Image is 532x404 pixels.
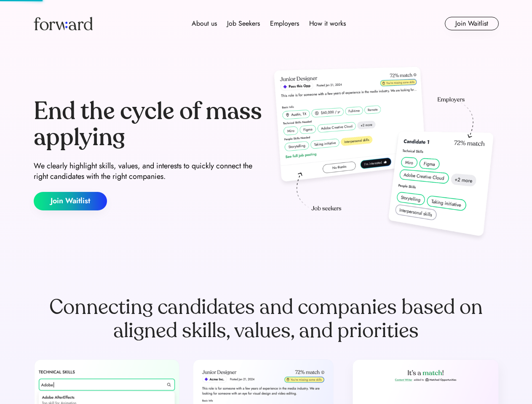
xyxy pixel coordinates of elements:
div: Job Seekers [227,19,260,29]
div: Employers [270,19,299,29]
div: End the cycle of mass applying [34,98,263,150]
div: About us [192,19,217,29]
button: Join Waitlist [445,17,499,30]
button: Join Waitlist [34,192,107,210]
div: How it works [309,19,346,29]
div: We clearly highlight skills, values, and interests to quickly connect the right candidates with t... [34,161,263,182]
img: hero-image.png [270,64,499,245]
img: Forward logo [34,17,93,30]
div: Connecting candidates and companies based on aligned skills, values, and priorities [34,295,499,343]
